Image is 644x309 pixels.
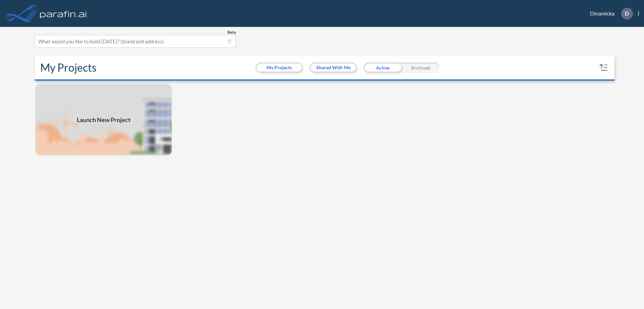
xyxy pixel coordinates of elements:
[311,64,356,72] button: Shared With Me
[39,7,88,20] img: logo
[40,61,97,74] h2: My Projects
[77,115,130,124] span: Launch New Project
[625,10,629,16] p: D
[401,63,439,73] div: Archived
[257,64,302,72] button: My Projects
[35,83,172,156] a: Launch New Project
[598,62,609,73] button: sort
[35,83,172,156] img: add
[580,8,639,20] div: Dinamicka
[364,63,401,73] div: Active
[227,30,236,35] span: Beta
